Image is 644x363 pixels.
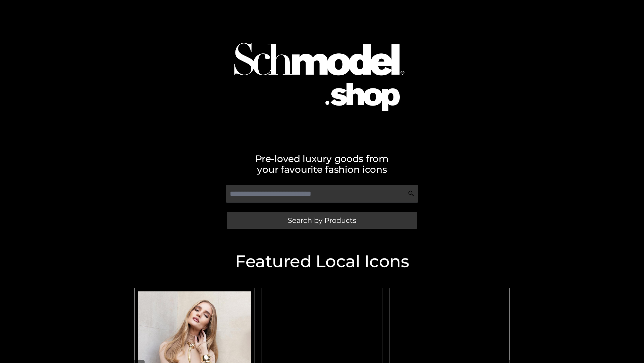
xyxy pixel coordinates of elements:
h2: Featured Local Icons​ [131,253,513,270]
span: Search by Products [288,217,356,224]
a: Search by Products [227,212,417,229]
h2: Pre-loved luxury goods from your favourite fashion icons [131,153,513,175]
img: Search Icon [408,190,415,197]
